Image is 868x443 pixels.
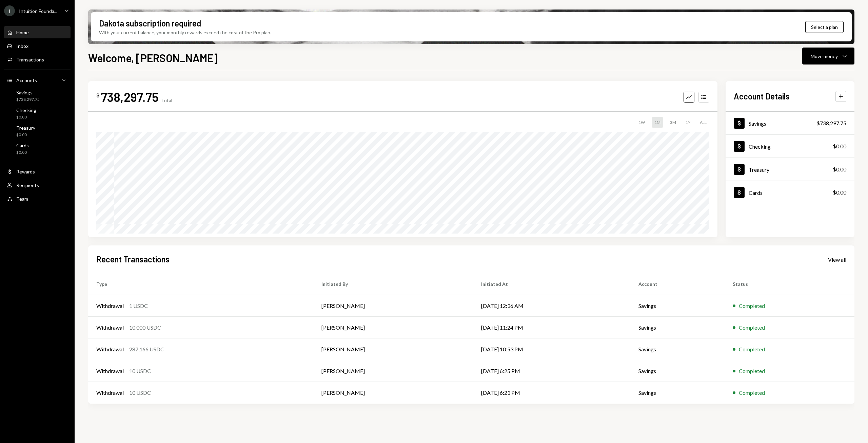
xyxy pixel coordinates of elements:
div: $0.00 [16,132,35,138]
div: Treasury [749,166,769,173]
div: Savings [749,120,766,127]
a: Checking$0.00 [4,105,71,122]
div: $738,297.75 [816,119,846,127]
a: Team [4,192,71,205]
div: 10,000 USDC [129,324,161,332]
div: Completed [739,324,765,332]
a: Treasury$0.00 [4,123,71,139]
div: 738,297.75 [101,89,158,105]
div: $ [96,92,100,99]
div: Completed [739,389,765,397]
th: Account [630,273,725,295]
div: Cards [16,143,29,148]
a: Cards$0.00 [4,141,71,157]
div: 1Y [683,117,693,128]
div: $0.00 [833,188,846,197]
div: $738,297.75 [16,97,40,103]
div: Withdrawal [96,324,124,332]
div: Completed [739,367,765,375]
a: Rewards [4,165,71,178]
div: Move money [811,53,838,60]
th: Status [725,273,854,295]
div: Team [16,196,28,202]
div: I [4,5,15,16]
a: Recipients [4,179,71,191]
td: [DATE] 10:53 PM [473,338,630,360]
div: Accounts [16,77,37,83]
a: Savings$738,297.75 [4,88,71,104]
div: Savings [16,90,40,95]
a: Accounts [4,74,71,86]
a: Transactions [4,53,71,66]
div: Withdrawal [96,389,124,397]
div: Checking [16,107,36,113]
div: ALL [697,117,709,128]
div: Cards [749,189,763,196]
div: 3M [667,117,679,128]
button: Select a plan [805,21,844,33]
td: [PERSON_NAME] [313,360,473,382]
td: Savings [630,317,725,338]
div: 287,166 USDC [129,345,164,353]
th: Initiated At [473,273,630,295]
div: Withdrawal [96,345,124,353]
div: Withdrawal [96,367,124,375]
div: View all [828,256,846,263]
div: $0.00 [833,142,846,150]
div: Transactions [16,57,44,62]
a: Checking$0.00 [726,135,854,158]
div: Checking [749,143,771,150]
td: Savings [630,382,725,404]
td: [PERSON_NAME] [313,338,473,360]
td: [DATE] 6:25 PM [473,360,630,382]
td: [DATE] 12:36 AM [473,295,630,317]
div: With your current balance, your monthly rewards exceed the cost of the Pro plan. [99,29,271,36]
a: Savings$738,297.75 [726,112,854,134]
td: [DATE] 6:23 PM [473,382,630,404]
h2: Recent Transactions [96,254,170,265]
th: Type [88,273,313,295]
td: [PERSON_NAME] [313,295,473,317]
td: [PERSON_NAME] [313,317,473,338]
div: Rewards [16,169,35,174]
div: Inbox [16,43,28,49]
td: Savings [630,338,725,360]
div: Completed [739,345,765,353]
h1: Welcome, [PERSON_NAME] [88,51,218,64]
a: View all [828,256,846,263]
div: 1W [636,117,648,128]
th: Initiated By [313,273,473,295]
div: Completed [739,302,765,310]
div: Total [161,97,172,103]
div: $0.00 [16,150,29,155]
div: $0.00 [16,114,36,120]
div: 10 USDC [129,389,151,397]
h2: Account Details [734,91,790,102]
div: 10 USDC [129,367,151,375]
td: Savings [630,295,725,317]
div: $0.00 [833,165,846,173]
div: Treasury [16,125,35,131]
div: Dakota subscription required [99,18,201,29]
div: Withdrawal [96,302,124,310]
button: Move money [802,48,854,64]
a: Treasury$0.00 [726,158,854,181]
div: 1M [652,117,663,128]
td: [DATE] 11:24 PM [473,317,630,338]
a: Inbox [4,40,71,52]
td: [PERSON_NAME] [313,382,473,404]
div: Recipients [16,182,39,188]
td: Savings [630,360,725,382]
div: Home [16,30,29,35]
a: Home [4,26,71,38]
a: Cards$0.00 [726,181,854,204]
div: 1 USDC [129,302,148,310]
div: Intuition Founda... [19,8,57,14]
